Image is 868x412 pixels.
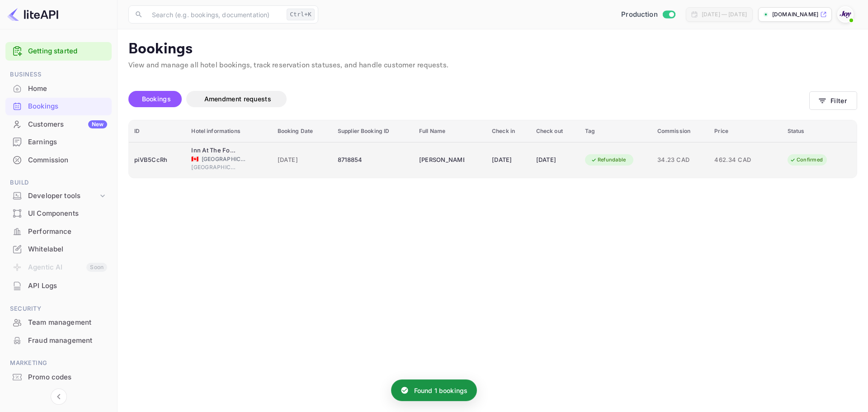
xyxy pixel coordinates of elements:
[414,120,486,142] th: Full Name
[191,146,236,155] div: Inn At The Forks
[28,336,107,346] div: Fraud management
[191,156,198,162] span: Canada
[28,317,107,328] div: Team management
[28,281,107,291] div: API Logs
[585,154,632,166] div: Refundable
[5,277,112,295] div: API Logs
[5,358,112,368] span: Marketing
[28,137,107,147] div: Earnings
[5,241,112,258] div: Whitelabel
[128,91,809,107] div: account-settings tabs
[5,369,112,385] a: Promo codes
[5,332,112,349] a: Fraud management
[204,95,271,103] span: Amendment requests
[652,120,709,142] th: Commission
[28,208,107,219] div: UI Components
[5,205,112,223] div: UI Components
[5,241,112,257] a: Whitelabel
[531,120,580,142] th: Check out
[784,154,829,166] div: Confirmed
[414,386,467,395] p: Found 1 bookings
[5,116,112,133] div: CustomersNew
[28,244,107,255] div: Whitelabel
[28,46,107,57] a: Getting started
[5,133,112,151] div: Earnings
[28,84,107,94] div: Home
[5,152,112,168] a: Commission
[580,120,652,142] th: Tag
[5,223,112,240] a: Performance
[5,277,112,294] a: API Logs
[338,153,408,167] div: 8718854
[5,152,112,169] div: Commission
[809,91,857,110] button: Filter
[536,153,574,167] div: [DATE]
[702,10,747,19] div: [DATE] — [DATE]
[5,223,112,241] div: Performance
[5,80,112,97] a: Home
[419,153,464,167] div: Andrew Pollock
[5,98,112,114] a: Bookings
[5,304,112,314] span: Security
[5,98,112,115] div: Bookings
[186,120,272,142] th: Hotel informations
[191,163,236,171] span: [GEOGRAPHIC_DATA]
[782,120,857,142] th: Status
[88,120,107,128] div: New
[5,133,112,150] a: Earnings
[5,80,112,98] div: Home
[28,191,98,201] div: Developer tools
[28,227,107,237] div: Performance
[5,42,112,61] div: Getting started
[129,120,186,142] th: ID
[202,155,247,163] span: [GEOGRAPHIC_DATA]
[5,70,112,80] span: Business
[272,120,332,142] th: Booking Date
[5,314,112,331] div: Team management
[287,9,315,20] div: Ctrl+K
[142,95,171,103] span: Bookings
[657,155,704,165] span: 34.23 CAD
[128,40,857,58] p: Bookings
[5,178,112,188] span: Build
[5,116,112,133] a: CustomersNew
[486,120,531,142] th: Check in
[5,314,112,331] a: Team management
[5,369,112,386] div: Promo codes
[618,9,679,20] div: Switch to Sandbox mode
[709,120,782,142] th: Price
[5,332,112,350] div: Fraud management
[146,5,283,24] input: Search (e.g. bookings, documentation)
[28,372,107,383] div: Promo codes
[7,7,58,22] img: LiteAPI logo
[134,153,180,167] div: piVB5CcRh
[5,205,112,222] a: UI Components
[28,119,107,130] div: Customers
[621,9,658,20] span: Production
[714,155,759,165] span: 462.34 CAD
[28,155,107,166] div: Commission
[128,60,857,71] p: View and manage all hotel bookings, track reservation statuses, and handle customer requests.
[28,101,107,112] div: Bookings
[838,7,853,22] img: With Joy
[129,120,857,178] table: booking table
[278,155,327,165] span: [DATE]
[5,188,112,204] div: Developer tools
[492,153,525,167] div: [DATE]
[51,388,67,405] button: Collapse navigation
[772,10,818,19] p: [DOMAIN_NAME]
[332,120,414,142] th: Supplier Booking ID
